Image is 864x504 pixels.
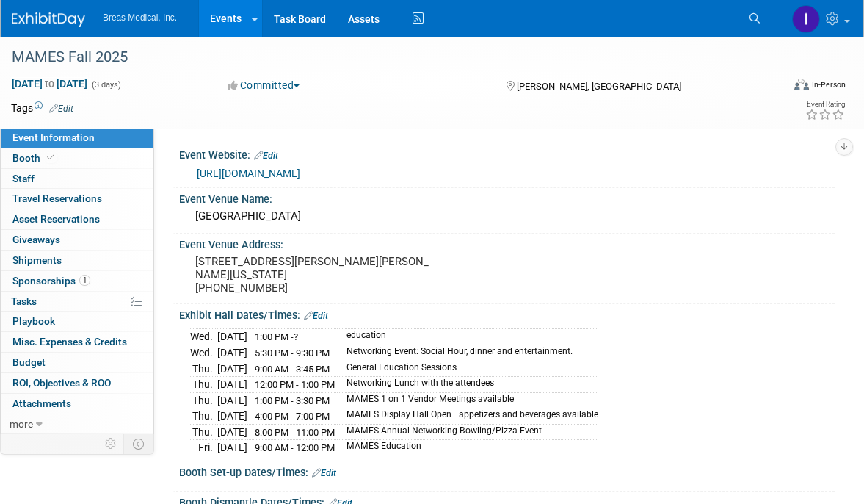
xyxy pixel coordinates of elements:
[792,5,820,33] img: Inga Dolezar
[255,427,335,438] span: 8:00 PM - 11:00 PM
[338,361,598,377] td: General Education Sessions
[217,345,247,361] td: [DATE]
[11,295,37,307] span: Tasks
[217,377,247,393] td: [DATE]
[179,234,835,252] div: Event Venue Address:
[12,397,71,409] span: Attachments
[217,361,247,377] td: [DATE]
[338,440,598,456] td: MAMES Education
[12,234,60,245] span: Giveaways
[255,442,335,453] span: 9:00 AM - 12:00 PM
[12,275,90,287] span: Sponsorships
[1,148,153,168] a: Booth
[217,329,247,345] td: [DATE]
[11,101,73,115] td: Tags
[805,101,845,108] div: Event Rating
[294,331,298,342] span: ?
[1,373,153,393] a: ROI, Objectives & ROO
[338,392,598,408] td: MAMES 1 on 1 Vendor Meetings available
[217,408,247,425] td: [DATE]
[217,440,247,456] td: [DATE]
[190,361,217,377] td: Thu.
[338,408,598,425] td: MAMES Display Hall Open—appetizers and beverages available
[338,424,598,440] td: MAMES Annual Networking Bowling/Pizza Event
[190,345,217,361] td: Wed.
[255,348,330,359] span: 5:30 PM - 9:30 PM
[7,44,764,71] div: MAMES Fall 2025
[179,304,835,323] div: Exhibit Hall Dates/Times:
[43,78,57,90] span: to
[1,189,153,209] a: Travel Reservations
[190,205,824,228] div: [GEOGRAPHIC_DATA]
[12,132,95,143] span: Event Information
[1,292,153,312] a: Tasks
[338,345,598,361] td: Networking Event: Social Hour, dinner and entertainment.
[304,311,328,321] a: Edit
[312,468,336,478] a: Edit
[1,251,153,270] a: Shipments
[12,315,55,327] span: Playbook
[12,173,35,184] span: Staff
[794,79,809,90] img: Format-Inperson.png
[1,312,153,331] a: Playbook
[1,332,153,352] a: Misc. Expenses & Credits
[179,144,835,163] div: Event Website:
[190,392,217,408] td: Thu.
[190,440,217,456] td: Fri.
[190,377,217,393] td: Thu.
[90,80,121,90] span: (3 days)
[190,329,217,345] td: Wed.
[1,394,153,414] a: Attachments
[12,377,111,389] span: ROI, Objectives & ROO
[255,331,298,342] span: 1:00 PM -
[255,379,335,390] span: 12:00 PM - 1:00 PM
[103,12,177,23] span: Breas Medical, Inc.
[11,77,88,90] span: [DATE] [DATE]
[1,271,153,291] a: Sponsorships1
[12,336,127,348] span: Misc. Expenses & Credits
[12,356,46,368] span: Budget
[1,353,153,372] a: Budget
[1,209,153,229] a: Asset Reservations
[98,434,124,453] td: Personalize Event Tab Strip
[811,79,846,90] div: In-Person
[1,414,153,434] a: more
[49,104,73,114] a: Edit
[12,213,100,225] span: Asset Reservations
[1,169,153,189] a: Staff
[222,78,305,93] button: Committed
[197,168,300,179] a: [URL][DOMAIN_NAME]
[12,192,102,204] span: Travel Reservations
[179,461,835,480] div: Booth Set-up Dates/Times:
[338,377,598,393] td: Networking Lunch with the attendees
[254,151,278,161] a: Edit
[190,424,217,440] td: Thu.
[255,395,330,406] span: 1:00 PM - 3:30 PM
[190,408,217,425] td: Thu.
[124,434,154,453] td: Toggle Event Tabs
[217,392,247,408] td: [DATE]
[255,411,330,422] span: 4:00 PM - 7:00 PM
[79,275,90,286] span: 1
[1,128,153,148] a: Event Information
[179,188,835,206] div: Event Venue Name:
[1,230,153,250] a: Giveaways
[195,255,436,295] pre: [STREET_ADDRESS][PERSON_NAME][PERSON_NAME][US_STATE] [PHONE_NUMBER]
[217,424,247,440] td: [DATE]
[12,254,62,266] span: Shipments
[12,12,85,27] img: ExhibitDay
[10,418,33,430] span: more
[716,76,846,98] div: Event Format
[338,329,598,345] td: education
[47,154,54,162] i: Booth reservation complete
[12,152,57,164] span: Booth
[255,364,330,375] span: 9:00 AM - 3:45 PM
[517,81,681,92] span: [PERSON_NAME], [GEOGRAPHIC_DATA]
